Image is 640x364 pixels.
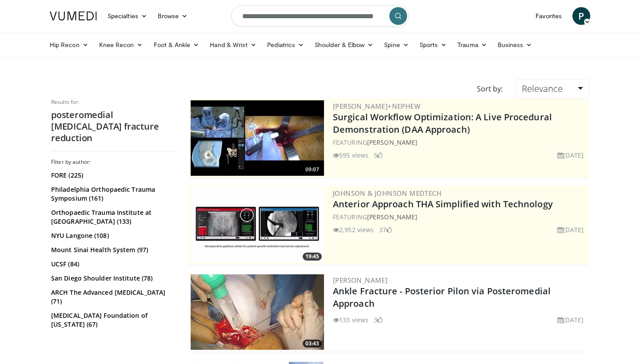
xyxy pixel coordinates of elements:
[530,7,567,25] a: Favorites
[333,276,388,285] a: [PERSON_NAME]
[191,187,324,263] img: 06bb1c17-1231-4454-8f12-6191b0b3b81a.300x170_q85_crop-smart_upscale.jpg
[191,100,324,176] img: bcfc90b5-8c69-4b20-afee-af4c0acaf118.300x170_q85_crop-smart_upscale.jpg
[516,79,589,99] a: Relevance
[333,212,587,222] div: FEATURING
[333,102,420,111] a: [PERSON_NAME]+Nephew
[51,158,176,166] h3: Filter by author:
[51,208,173,226] a: Orthopaedic Trauma Institute at [GEOGRAPHIC_DATA] (133)
[51,311,173,329] a: [MEDICAL_DATA] Foundation of [US_STATE] (67)
[333,315,368,324] li: 133 views
[572,7,590,25] a: P
[333,189,441,198] a: Johnson & Johnson MedTech
[191,187,324,263] a: 19:45
[522,83,563,95] span: Relevance
[367,213,417,221] a: [PERSON_NAME]
[191,100,324,176] a: 09:07
[51,245,173,254] a: Mount Sinai Health System (97)
[333,111,552,135] a: Surgical Workflow Optimization: A Live Procedural Demonstration (DAA Approach)
[51,171,173,180] a: FORE (225)
[333,225,374,234] li: 2,952 views
[51,260,173,269] a: UCSF (84)
[557,225,584,234] li: [DATE]
[374,150,383,160] li: 5
[51,288,173,306] a: ARCH The Advanced [MEDICAL_DATA] (71)
[50,12,97,20] img: VuMedi Logo
[51,274,173,283] a: San Diego Shoulder Institute (78)
[148,36,205,54] a: Foot & Ankle
[333,138,587,147] div: FEATURING
[102,7,152,25] a: Specialties
[51,109,176,144] h2: posteromedial [MEDICAL_DATA] fracture reduction
[94,36,148,54] a: Knee Recon
[262,36,309,54] a: Pediatrics
[51,231,173,240] a: NYU Langone (108)
[191,274,324,350] img: e384fb8a-f4bd-410d-a5b4-472c618d94ed.300x170_q85_crop-smart_upscale.jpg
[470,79,509,99] div: Sort by:
[44,36,94,54] a: Hip Recon
[303,166,322,174] span: 09:07
[231,5,409,27] input: Search topics, interventions
[557,150,584,160] li: [DATE]
[452,36,492,54] a: Trauma
[51,99,176,106] p: Results for:
[333,198,553,210] a: Anterior Approach THA Simplified with Technology
[333,150,368,160] li: 595 views
[414,36,452,54] a: Sports
[379,36,414,54] a: Spine
[367,138,417,146] a: [PERSON_NAME]
[152,7,193,25] a: Browse
[379,225,392,234] li: 37
[303,340,322,348] span: 03:43
[204,36,262,54] a: Hand & Wrist
[309,36,379,54] a: Shoulder & Elbow
[333,285,551,309] a: Ankle Fracture - Posterior Pilon via Posteromedial Approach
[492,36,538,54] a: Business
[51,185,173,203] a: Philadelphia Orthopaedic Trauma Symposium (161)
[191,274,324,350] a: 03:43
[374,315,383,324] li: 3
[303,253,322,261] span: 19:45
[557,315,584,324] li: [DATE]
